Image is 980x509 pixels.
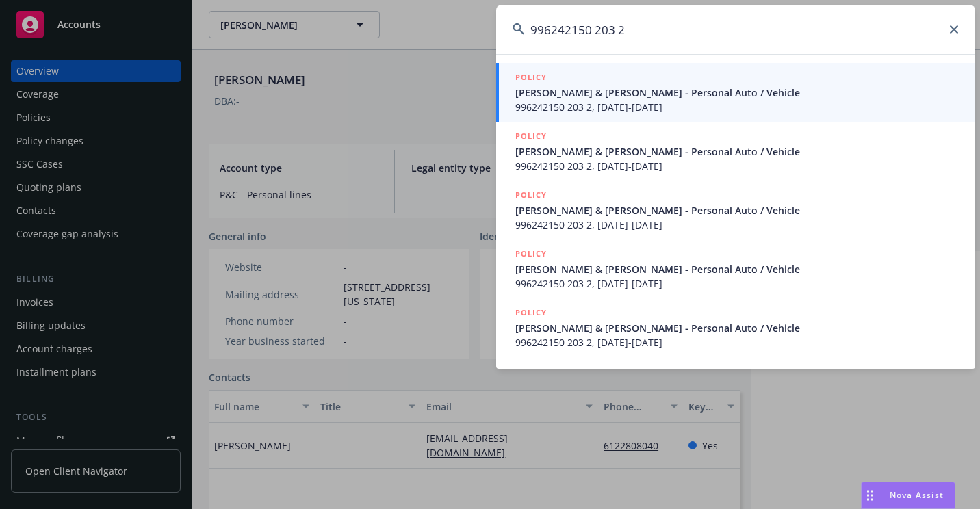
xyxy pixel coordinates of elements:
[515,144,959,159] span: [PERSON_NAME] & [PERSON_NAME] - Personal Auto / Vehicle
[890,489,944,501] span: Nova Assist
[515,129,547,143] h5: POLICY
[496,239,975,298] a: POLICY[PERSON_NAME] & [PERSON_NAME] - Personal Auto / Vehicle996242150 203 2, [DATE]-[DATE]
[515,70,547,84] h5: POLICY
[496,5,975,54] input: Search...
[496,181,975,239] a: POLICY[PERSON_NAME] & [PERSON_NAME] - Personal Auto / Vehicle996242150 203 2, [DATE]-[DATE]
[515,306,547,319] h5: POLICY
[515,188,547,202] h5: POLICY
[861,482,955,509] button: Nova Assist
[515,159,959,173] span: 996242150 203 2, [DATE]-[DATE]
[496,122,975,181] a: POLICY[PERSON_NAME] & [PERSON_NAME] - Personal Auto / Vehicle996242150 203 2, [DATE]-[DATE]
[515,321,959,335] span: [PERSON_NAME] & [PERSON_NAME] - Personal Auto / Vehicle
[862,482,879,508] div: Drag to move
[515,262,959,276] span: [PERSON_NAME] & [PERSON_NAME] - Personal Auto / Vehicle
[515,100,959,114] span: 996242150 203 2, [DATE]-[DATE]
[515,335,959,350] span: 996242150 203 2, [DATE]-[DATE]
[515,86,959,100] span: [PERSON_NAME] & [PERSON_NAME] - Personal Auto / Vehicle
[515,247,547,261] h5: POLICY
[496,63,975,122] a: POLICY[PERSON_NAME] & [PERSON_NAME] - Personal Auto / Vehicle996242150 203 2, [DATE]-[DATE]
[515,276,959,291] span: 996242150 203 2, [DATE]-[DATE]
[515,218,959,232] span: 996242150 203 2, [DATE]-[DATE]
[515,203,959,218] span: [PERSON_NAME] & [PERSON_NAME] - Personal Auto / Vehicle
[496,298,975,357] a: POLICY[PERSON_NAME] & [PERSON_NAME] - Personal Auto / Vehicle996242150 203 2, [DATE]-[DATE]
